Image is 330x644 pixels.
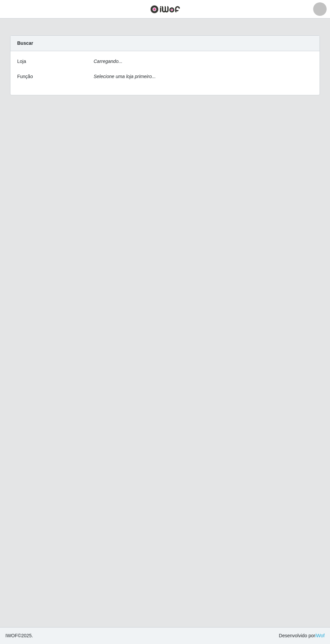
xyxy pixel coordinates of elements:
[5,632,33,639] span: © 2025 .
[17,58,26,65] label: Loja
[150,5,180,13] img: CoreUI Logo
[94,74,156,79] i: Selecione uma loja primeiro...
[315,633,325,638] a: iWof
[279,632,325,639] span: Desenvolvido por
[17,40,33,46] strong: Buscar
[94,59,123,64] i: Carregando...
[5,633,18,638] span: IWOF
[17,73,33,80] label: Função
